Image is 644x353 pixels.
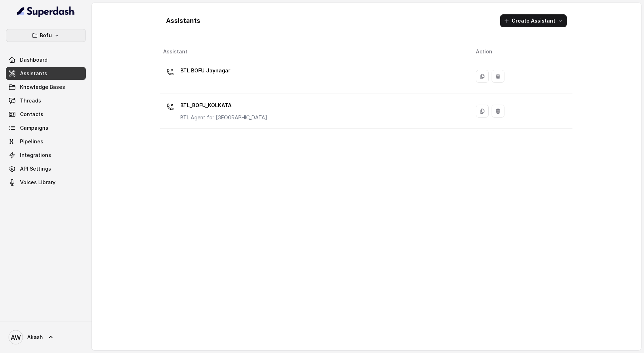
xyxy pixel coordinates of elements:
p: Bofu [40,31,52,40]
span: Integrations [20,152,51,159]
a: Integrations [6,149,86,162]
p: BTL Agent for [GEOGRAPHIC_DATA] [180,114,267,121]
th: Action [470,44,572,59]
button: Create Assistant [500,14,567,27]
a: Campaigns [6,121,86,134]
th: Assistant [160,44,470,59]
a: Pipelines [6,135,86,148]
text: AW [11,334,21,341]
p: BTL BOFU Jaynagar [180,65,230,76]
a: Threads [6,94,86,107]
img: light.svg [17,6,75,17]
a: Contacts [6,108,86,121]
a: Voices Library [6,176,86,189]
a: API Settings [6,162,86,175]
a: Assistants [6,67,86,80]
span: Pipelines [20,138,43,145]
span: API Settings [20,165,51,172]
span: Threads [20,97,41,104]
p: BTL_BOFU_KOLKATA [180,100,267,111]
span: Knowledge Bases [20,84,65,91]
span: Dashboard [20,56,48,63]
span: Voices Library [20,179,55,186]
span: Contacts [20,111,43,118]
a: Knowledge Bases [6,81,86,94]
a: Akash [6,327,86,347]
button: Bofu [6,29,86,42]
span: Assistants [20,70,47,77]
span: Akash [27,334,43,341]
a: Dashboard [6,53,86,66]
span: Campaigns [20,124,48,132]
h1: Assistants [166,15,200,27]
